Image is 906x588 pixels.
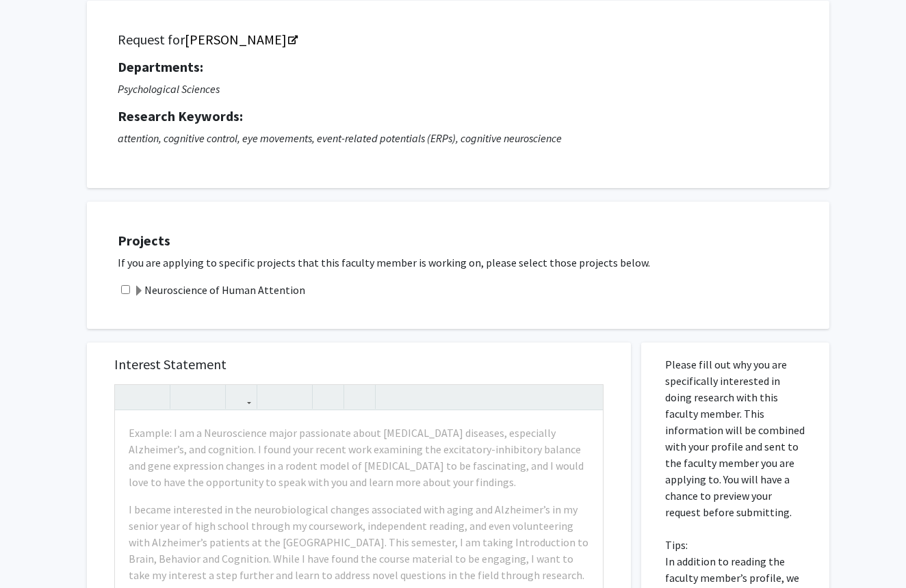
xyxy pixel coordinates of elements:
strong: Research Keywords: [118,107,243,124]
button: Superscript [174,385,198,409]
h5: Interest Statement [114,356,604,373]
button: Insert horizontal rule [348,385,372,409]
button: Unordered list [261,385,285,409]
p: I became interested in the neurobiological changes associated with aging and Alzheimer’s in my se... [129,501,589,583]
strong: Departments: [118,58,203,75]
i: attention, cognitive control, eye movements, event-related potentials (ERPs), cognitive neuroscience [118,131,562,145]
button: Strong (Ctrl + B) [118,385,142,409]
button: Fullscreen [575,385,599,409]
button: Emphasis (Ctrl + I) [142,385,166,409]
label: Neuroscience of Human Attention [133,282,305,298]
a: Opens in a new tab [185,31,296,48]
button: Link [229,385,253,409]
button: Subscript [198,385,222,409]
button: Remove format [316,385,340,409]
strong: Projects [118,232,170,249]
p: Example: I am a Neuroscience major passionate about [MEDICAL_DATA] diseases, especially Alzheimer... [129,425,589,490]
iframe: Chat [10,526,58,578]
p: If you are applying to specific projects that this faculty member is working on, please select th... [118,254,816,271]
button: Ordered list [285,385,309,409]
h5: Request for [118,31,799,48]
i: Psychological Sciences [118,82,220,96]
